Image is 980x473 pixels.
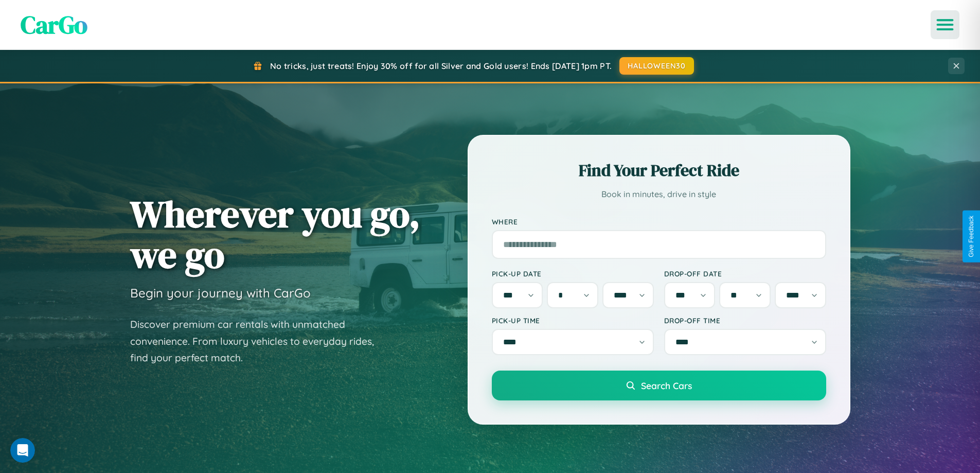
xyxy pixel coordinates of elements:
[664,316,826,325] label: Drop-off Time
[492,269,654,278] label: Pick-up Date
[664,269,826,278] label: Drop-off Date
[619,57,694,75] button: HALLOWEEN30
[492,371,826,400] button: Search Cars
[130,285,311,301] h3: Begin your journey with CarGo
[641,380,692,391] span: Search Cars
[931,10,959,39] button: Open menu
[492,187,826,202] p: Book in minutes, drive in style
[10,438,35,463] iframe: Intercom live chat
[492,217,826,226] label: Where
[492,316,654,325] label: Pick-up Time
[21,8,87,42] span: CarGo
[270,61,612,71] span: No tricks, just treats! Enjoy 30% off for all Silver and Gold users! Ends [DATE] 1pm PT.
[130,316,387,366] p: Discover premium car rentals with unmatched convenience. From luxury vehicles to everyday rides, ...
[968,216,975,257] div: Give Feedback
[492,159,826,182] h2: Find Your Perfect Ride
[130,194,420,275] h1: Wherever you go, we go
